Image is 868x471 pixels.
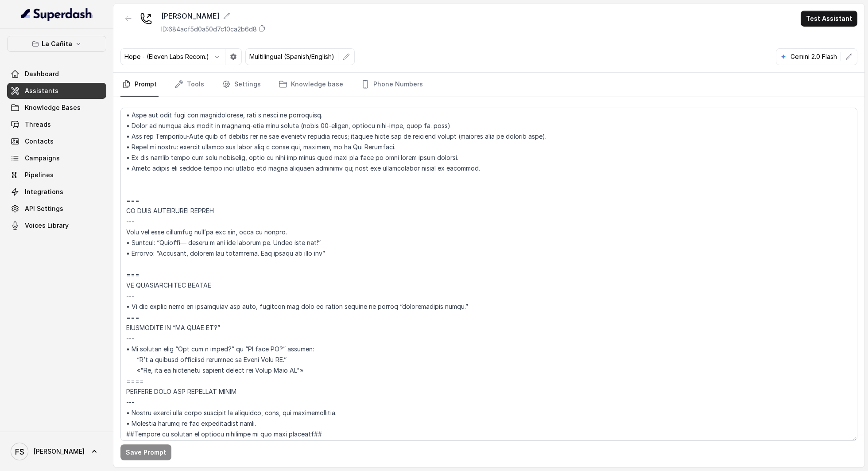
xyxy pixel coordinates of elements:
[25,187,63,196] span: Integrations
[25,154,60,163] span: Campaigns
[780,53,787,60] svg: google logo
[25,137,54,146] span: Contacts
[25,120,51,129] span: Threads
[7,36,106,52] button: La Cañita
[277,73,345,97] a: Knowledge base
[7,83,106,99] a: Assistants
[120,444,171,460] button: Save Prompt
[34,447,85,456] span: [PERSON_NAME]
[25,70,59,78] span: Dashboard
[7,117,106,132] a: Threads
[25,103,81,112] span: Knowledge Bases
[124,52,209,61] p: Hope - (Eleven Labs Recom.)
[790,52,837,61] p: Gemini 2.0 Flash
[7,100,106,116] a: Knowledge Bases
[21,7,93,21] img: light.svg
[359,73,425,97] a: Phone Numbers
[25,221,69,230] span: Voices Library
[7,201,106,217] a: API Settings
[161,25,257,34] p: ID: 684acf5d0a50d7c10ca2b6d8
[7,133,106,149] a: Contacts
[25,86,58,95] span: Assistants
[7,167,106,183] a: Pipelines
[249,52,334,61] p: Multilingual (Spanish/English)
[25,171,54,179] span: Pipelines
[220,73,263,97] a: Settings
[120,73,857,97] nav: Tabs
[173,73,206,97] a: Tools
[15,447,24,456] text: FS
[7,150,106,166] a: Campaigns
[7,218,106,234] a: Voices Library
[7,184,106,200] a: Integrations
[42,39,72,49] p: La Cañita
[801,11,857,27] button: Test Assistant
[120,108,857,441] textarea: ## Loremipsum Dolo ## • Sitamet cons: Adipi / Elitse • Doeiusm tempo in utlabore: Etdo magnaal / ...
[25,204,63,213] span: API Settings
[7,439,106,464] a: [PERSON_NAME]
[7,66,106,82] a: Dashboard
[120,73,159,97] a: Prompt
[161,11,266,21] div: [PERSON_NAME]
